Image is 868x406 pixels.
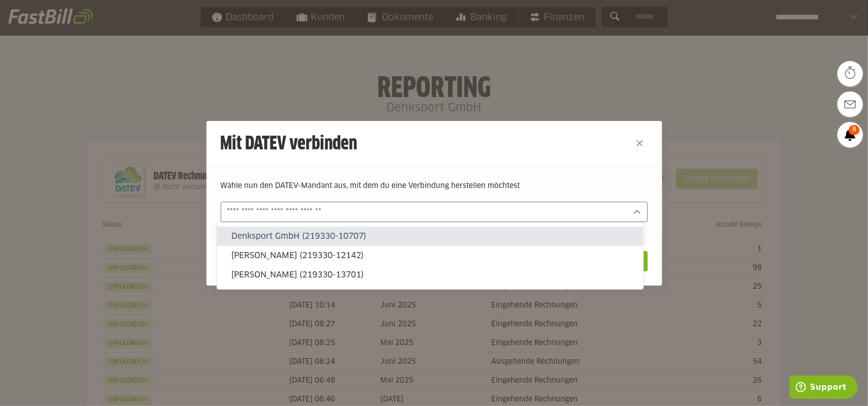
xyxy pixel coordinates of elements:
p: Wähle nun den DATEV-Mandant aus, mit dem du eine Verbindung herstellen möchtest [221,180,648,192]
a: 8 [837,122,863,147]
sl-option: [PERSON_NAME] (219330-13701) [217,265,643,285]
iframe: Öffnet ein Widget, in dem Sie weitere Informationen finden [790,376,858,401]
sl-option: Denksport GmbH (219330-10707) [217,227,643,246]
sl-option: [PERSON_NAME] (219330-12142) [217,246,643,265]
span: 8 [849,125,860,135]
